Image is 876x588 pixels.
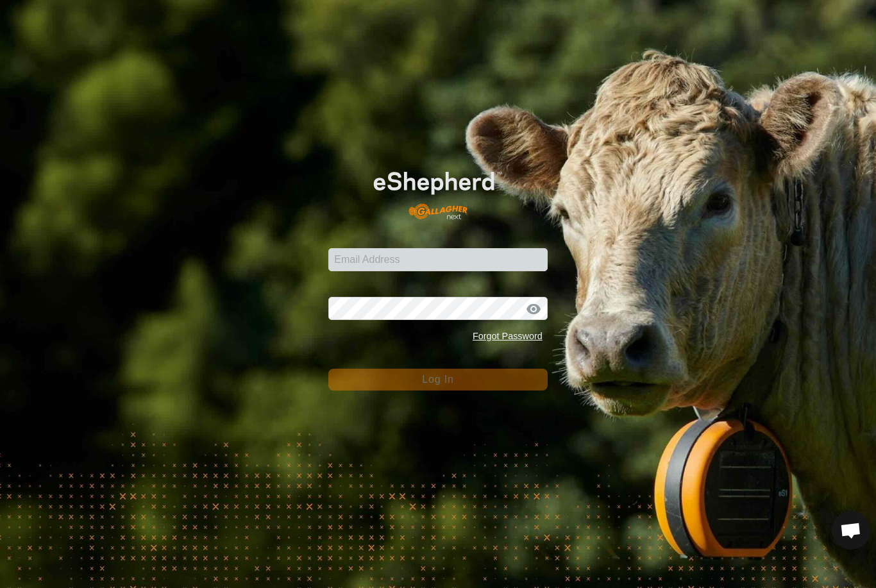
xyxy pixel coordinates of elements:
button: Log In [328,369,548,391]
input: Email Address [328,248,548,271]
div: Open chat [832,511,870,550]
img: E-shepherd Logo [350,153,525,228]
a: Forgot Password [473,331,543,341]
span: Log In [422,374,453,385]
